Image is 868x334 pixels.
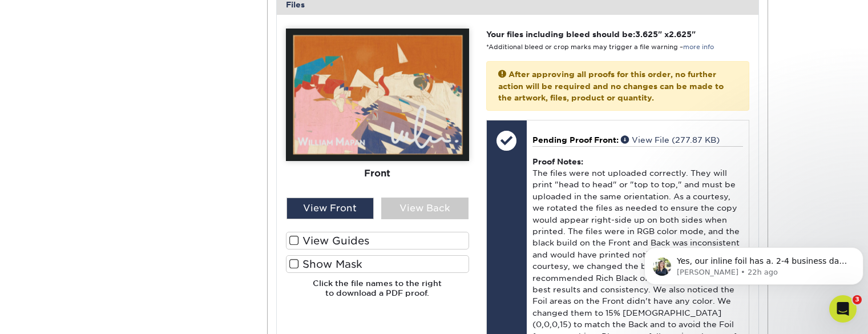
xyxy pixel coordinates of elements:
[532,135,619,144] span: Pending Proof Front:
[498,70,724,102] strong: After approving all proofs for this order, no further action will be required and no changes can ...
[532,157,583,166] strong: Proof Notes:
[286,279,469,307] h6: Click the file names to the right to download a PDF proof.
[635,30,658,39] span: 3.625
[286,232,469,250] label: View Guides
[669,30,692,39] span: 2.625
[381,198,469,219] div: View Back
[286,198,374,219] div: View Front
[286,255,469,273] label: Show Mask
[486,30,696,39] strong: Your files including bleed should be: " x "
[683,43,714,51] a: more info
[829,295,857,323] iframe: Intercom live chat
[286,161,469,186] div: Front
[621,135,720,144] a: View File (277.87 KB)
[640,223,868,303] iframe: Intercom notifications message
[486,43,714,51] small: *Additional bleed or crop marks may trigger a file warning –
[853,295,862,304] span: 3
